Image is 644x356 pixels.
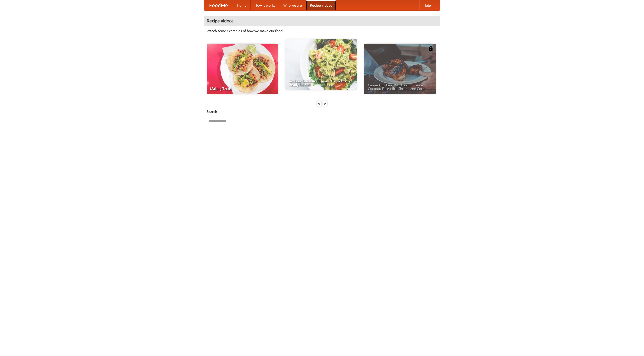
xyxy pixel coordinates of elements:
a: How it works [251,0,279,10]
h4: Recipe videos [204,16,440,26]
a: Help [419,0,435,10]
a: Home [233,0,251,10]
img: 483408.png [428,46,433,51]
div: « [317,100,321,107]
a: An Easy, Summery Tomato Pasta That's Ready for Fall [285,39,357,90]
span: Making Tacos [210,87,274,90]
div: » [323,100,327,107]
a: FoodMe [204,0,233,10]
span: An Easy, Summery Tomato Pasta That's Ready for Fall [289,79,353,86]
a: Making Tacos [207,44,278,94]
h5: Search [207,109,437,114]
a: Who we are [279,0,306,10]
a: Recipe videos [306,0,336,10]
p: Watch some examples of how we make our food! [207,28,437,33]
